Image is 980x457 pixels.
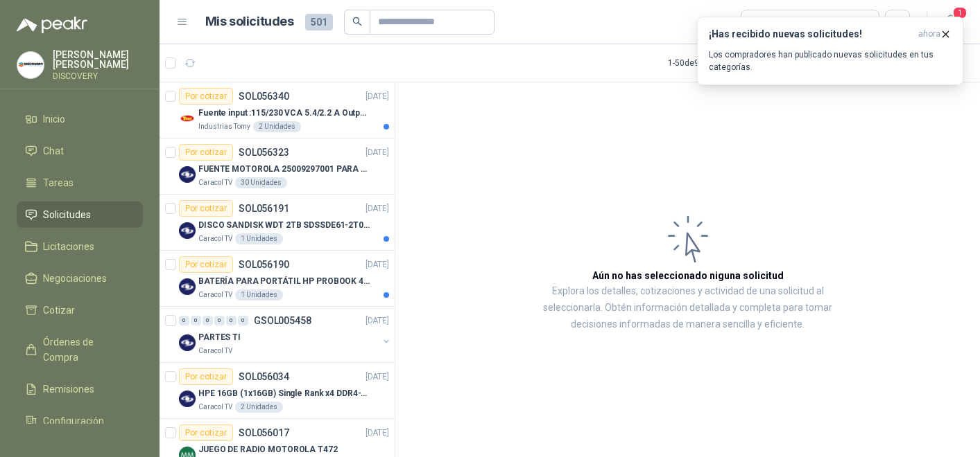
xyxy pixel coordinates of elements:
p: [DATE] [366,90,389,103]
button: ¡Has recibido nuevas solicitudes!ahora Los compradores han publicado nuevas solicitudes en tus ca... [697,17,963,85]
img: Company Logo [179,334,196,351]
p: DISCOVERY [53,72,143,80]
div: 0 [226,316,237,325]
div: 30 Unidades [235,177,287,188]
div: Por cotizar [179,368,233,385]
p: SOL056017 [239,428,289,438]
a: Solicitudes [17,201,143,228]
p: Industrias Tomy [198,121,250,132]
div: 0 [179,316,189,325]
p: Fuente input :115/230 VCA 5.4/2.2 A Output: 24 VDC 10 A 47-63 Hz [198,107,371,120]
div: 0 [203,316,213,325]
div: Por cotizar [179,200,233,217]
a: Inicio [17,106,143,132]
div: 0 [214,316,225,325]
img: Company Logo [179,110,196,127]
span: Remisiones [43,382,94,397]
img: Company Logo [179,278,196,295]
p: JUEGO DE RADIO MOTOROLA T472 [198,443,338,456]
span: search [352,17,362,26]
span: Solicitudes [43,207,91,222]
a: Tareas [17,170,143,196]
p: SOL056034 [239,372,289,382]
img: Company Logo [179,391,196,407]
button: 1 [938,10,963,35]
p: HPE 16GB (1x16GB) Single Rank x4 DDR4-2400 [198,387,371,400]
p: GSOL005458 [254,316,311,325]
p: Caracol TV [198,289,232,301]
p: FUENTE MOTOROLA 25009297001 PARA EP450 [198,163,371,176]
p: Caracol TV [198,346,232,357]
p: Caracol TV [198,233,232,244]
p: [DATE] [366,202,389,215]
p: [DATE] [366,370,389,384]
span: Licitaciones [43,239,94,254]
img: Company Logo [179,166,196,183]
div: Por cotizar [179,88,233,105]
span: Inicio [43,111,65,127]
div: 1 - 50 de 986 [668,52,753,74]
a: Órdenes de Compra [17,329,143,370]
a: Remisiones [17,376,143,402]
p: Caracol TV [198,402,232,413]
span: Cotizar [43,303,75,318]
p: BATERÍA PARA PORTÁTIL HP PROBOOK 430 G8 [198,275,371,288]
a: Por cotizarSOL056340[DATE] Company LogoFuente input :115/230 VCA 5.4/2.2 A Output: 24 VDC 10 A 47... [160,82,395,138]
span: Configuración [43,413,104,429]
div: 0 [238,316,248,325]
div: Por cotizar [179,424,233,441]
p: PARTES TI [198,331,241,344]
a: 0 0 0 0 0 0 GSOL005458[DATE] Company LogoPARTES TICaracol TV [179,312,392,357]
p: Caracol TV [198,177,232,188]
img: Logo peakr [17,17,87,33]
a: Por cotizarSOL056034[DATE] Company LogoHPE 16GB (1x16GB) Single Rank x4 DDR4-2400Caracol TV2 Unid... [160,363,395,419]
span: Chat [43,143,64,159]
h3: Aún no has seleccionado niguna solicitud [592,268,784,283]
p: [PERSON_NAME] [PERSON_NAME] [53,50,143,69]
p: SOL056190 [239,260,289,269]
img: Company Logo [179,222,196,239]
p: DISCO SANDISK WDT 2TB SDSSDE61-2T00-G25 BATERÍA PARA PORTÁTIL HP PROBOOK 430 G8 [198,219,371,232]
p: [DATE] [366,146,389,159]
a: Por cotizarSOL056191[DATE] Company LogoDISCO SANDISK WDT 2TB SDSSDE61-2T00-G25 BATERÍA PARA PORTÁ... [160,195,395,251]
a: Por cotizarSOL056190[DATE] Company LogoBATERÍA PARA PORTÁTIL HP PROBOOK 430 G8Caracol TV1 Unidades [160,251,395,307]
div: Por cotizar [179,144,233,161]
span: Tareas [43,175,74,190]
a: Configuración [17,408,143,434]
p: Explora los detalles, cotizaciones y actividad de una solicitud al seleccionarla. Obtén informaci... [534,283,841,333]
span: Negociaciones [43,271,107,286]
div: Todas [750,15,779,30]
p: [DATE] [366,427,389,440]
a: Por cotizarSOL056323[DATE] Company LogoFUENTE MOTOROLA 25009297001 PARA EP450Caracol TV30 Unidades [160,138,395,195]
p: SOL056191 [239,204,289,213]
div: 2 Unidades [235,402,283,413]
p: [DATE] [366,314,389,328]
span: 501 [305,14,333,30]
p: Los compradores han publicado nuevas solicitudes en tus categorías. [709,48,952,73]
div: 2 Unidades [253,121,301,132]
a: Licitaciones [17,233,143,260]
p: SOL056323 [239,147,289,157]
div: 0 [191,316,201,325]
div: 1 Unidades [235,289,283,301]
p: SOL056340 [239,91,289,101]
a: Negociaciones [17,265,143,292]
h3: ¡Has recibido nuevas solicitudes! [709,28,913,40]
a: Cotizar [17,297,143,323]
h1: Mis solicitudes [205,12,294,32]
a: Chat [17,138,143,164]
span: ahora [918,28,940,40]
span: 1 [952,6,968,19]
div: 1 Unidades [235,233,283,244]
div: Por cotizar [179,256,233,273]
img: Company Logo [17,52,44,78]
p: [DATE] [366,258,389,271]
span: Órdenes de Compra [43,334,130,365]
